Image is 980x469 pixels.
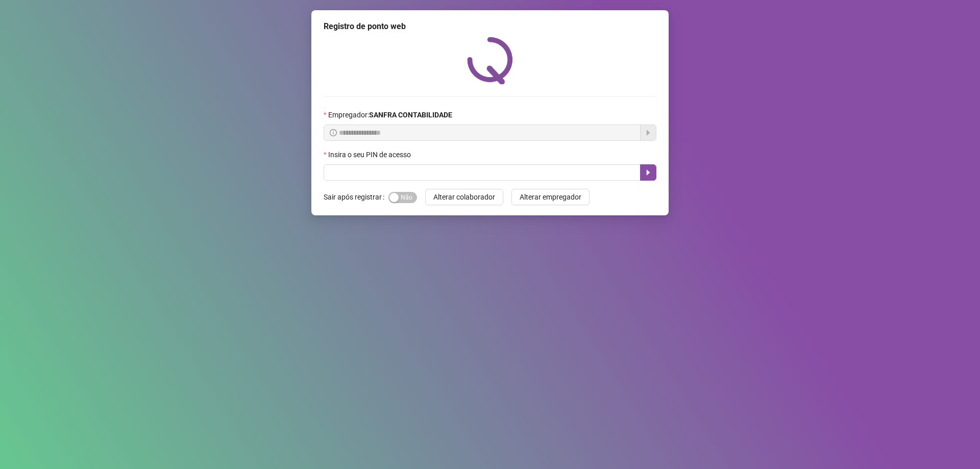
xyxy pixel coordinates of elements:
span: Empregador : [328,109,452,120]
button: Alterar colaborador [425,189,503,205]
span: Alterar colaborador [433,191,495,203]
span: info-circle [330,129,337,136]
img: QRPoint [467,37,513,84]
button: Alterar empregador [511,189,590,205]
span: Alterar empregador [520,191,581,203]
span: caret-right [644,168,652,177]
label: Sair após registrar [324,189,388,205]
div: Registro de ponto web [324,20,656,33]
label: Insira o seu PIN de acesso [324,149,418,160]
strong: SANFRA CONTABILIDADE [369,111,452,119]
